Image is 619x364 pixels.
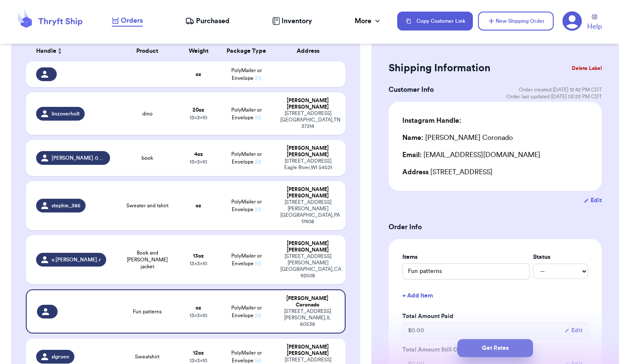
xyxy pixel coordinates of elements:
[52,155,105,161] span: [PERSON_NAME].0327
[275,41,346,61] th: Address
[280,110,335,130] div: [STREET_ADDRESS] [GEOGRAPHIC_DATA] , TN 37214
[280,308,334,328] div: [STREET_ADDRESS] [PERSON_NAME] , IL 60538
[402,133,513,143] div: [PERSON_NAME] Coronado
[280,240,335,253] div: [PERSON_NAME] [PERSON_NAME]
[519,86,602,93] span: Order created: [DATE] 12:42 PM CDT
[389,85,434,95] h3: Customer Info
[196,203,201,208] strong: oz
[457,339,533,357] button: Get Rates
[190,261,207,266] span: 13 x 3 x 10
[402,117,461,124] span: Instagram Handle:
[280,199,335,225] div: [STREET_ADDRESS][PERSON_NAME] [GEOGRAPHIC_DATA] , PA 17408
[231,68,262,81] span: PolyMailer or Envelope ✉️
[190,115,207,120] span: 13 x 3 x 10
[587,14,602,32] a: Help
[193,350,204,355] strong: 12 oz
[231,199,262,212] span: PolyMailer or Envelope ✉️
[231,350,262,363] span: PolyMailer or Envelope ✉️
[402,167,588,177] div: [STREET_ADDRESS]
[397,12,473,30] button: Copy Customer Link
[402,152,422,158] span: Email:
[587,21,602,32] span: Help
[190,159,207,164] span: 13 x 3 x 10
[112,15,143,27] a: Orders
[280,344,335,357] div: [PERSON_NAME] [PERSON_NAME]
[355,16,382,26] div: More
[115,41,179,61] th: Product
[389,222,602,232] h3: Order Info
[193,253,204,258] strong: 13 oz
[231,253,262,266] span: PolyMailer or Envelope ✉️
[280,158,335,171] div: [STREET_ADDRESS] Eagle River , WI 54521
[36,47,56,56] span: Handle
[402,253,530,261] label: Items
[196,305,201,310] strong: oz
[179,41,218,61] th: Weight
[506,93,602,100] span: Order last updated: [DATE] 03:23 PM CDT
[194,152,203,157] strong: 4 oz
[141,155,153,161] span: book
[389,61,490,75] h2: Shipping Information
[120,249,174,270] span: Book and [PERSON_NAME] jacket
[564,326,582,335] button: Edit
[196,72,201,77] strong: oz
[280,97,335,110] div: [PERSON_NAME] [PERSON_NAME]
[133,308,162,315] span: Fun patterns
[52,202,80,209] span: stephie_386
[282,16,312,26] span: Inventory
[52,256,101,263] span: v.[PERSON_NAME].r
[280,295,334,308] div: [PERSON_NAME] Coronado
[190,358,207,363] span: 13 x 3 x 10
[402,150,588,160] div: [EMAIL_ADDRESS][DOMAIN_NAME]
[272,16,312,26] a: Inventory
[135,353,159,360] span: Sweatshirt
[280,186,335,199] div: [PERSON_NAME] [PERSON_NAME]
[218,41,275,61] th: Package Type
[402,312,588,321] label: Total Amount Paid
[121,15,143,26] span: Orders
[399,286,591,305] button: + Add Item
[231,107,262,120] span: PolyMailer or Envelope ✉️
[402,169,429,176] span: Address
[408,326,424,335] span: $ 0.00
[568,59,605,78] button: Delete Label
[533,253,588,261] label: Status
[52,353,69,360] span: slgruen
[280,145,335,158] div: [PERSON_NAME] [PERSON_NAME]
[402,134,423,141] span: Name:
[185,16,230,26] a: Purchased
[231,152,262,164] span: PolyMailer or Envelope ✉️
[280,253,335,279] div: [STREET_ADDRESS][PERSON_NAME] [GEOGRAPHIC_DATA] , CA 92508
[52,110,80,117] span: linzoverholt
[196,16,230,26] span: Purchased
[584,196,602,205] button: Edit
[190,313,207,318] span: 13 x 3 x 10
[231,305,262,318] span: PolyMailer or Envelope ✉️
[193,107,204,112] strong: 20 oz
[142,110,153,117] span: dino
[126,202,169,209] span: Sweater and tshirt
[56,46,63,56] button: Sort ascending
[478,12,554,30] button: New Shipping Order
